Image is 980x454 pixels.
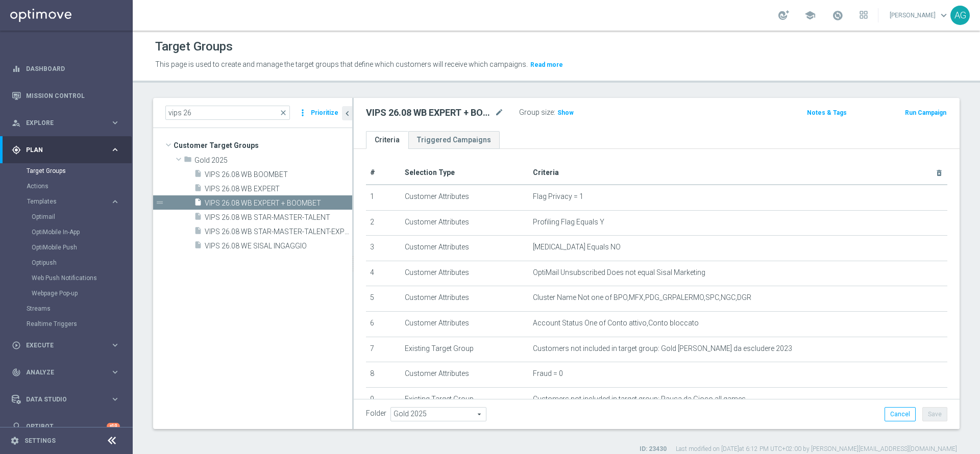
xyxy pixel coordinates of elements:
[12,118,21,128] i: person_search
[12,55,120,82] div: Dashboard
[533,369,563,378] span: Fraud = 0
[32,286,132,301] div: Webpage Pop-up
[205,170,352,179] span: VIPS 26.08 WB BOOMBET
[12,341,21,350] i: play_circle_outline
[279,109,287,117] span: close
[366,161,401,185] th: #
[194,198,202,210] i: insert_drive_file
[11,92,120,100] button: Mission Control
[155,39,233,54] h1: Target Groups
[366,387,401,413] td: 9
[12,368,110,377] div: Analyze
[26,396,110,402] span: Data Studio
[27,316,132,332] div: Realtime Triggers
[155,60,528,68] span: This page is used to create and manage the target groups that define which customers will receive...
[10,436,19,445] i: settings
[12,368,21,377] i: track_changes
[11,395,120,403] div: Data Studio keyboard_arrow_right
[342,109,352,118] i: chevron_left
[366,286,401,312] td: 5
[27,301,132,316] div: Streams
[12,145,110,155] div: Plan
[194,156,352,165] span: Gold 2025
[366,261,401,286] td: 4
[12,422,21,431] i: lightbulb
[26,55,120,82] a: Dashboard
[27,197,120,206] button: Templates keyboard_arrow_right
[366,362,401,388] td: 8
[401,286,529,312] td: Customer Attributes
[806,107,848,118] button: Notes & Tags
[366,185,401,210] td: 1
[922,407,947,421] button: Save
[32,228,106,236] a: OptiMobile In-App
[32,240,132,255] div: OptiMobile Push
[26,147,110,153] span: Plan
[11,341,120,349] button: play_circle_outline Execute keyboard_arrow_right
[495,107,504,119] i: mode_edit
[366,210,401,236] td: 2
[26,369,110,375] span: Analyze
[194,169,202,181] i: insert_drive_file
[12,145,21,155] i: gps_fixed
[640,445,667,453] label: ID: 23430
[205,185,352,193] span: VIPS 26.08 WB EXPERT
[11,65,120,73] button: equalizer Dashboard
[12,341,110,350] div: Execute
[11,368,120,376] button: track_changes Analyze keyboard_arrow_right
[885,407,916,421] button: Cancel
[533,395,746,403] span: Customers not included in target group: Pausa da Gioco all games
[401,387,529,413] td: Existing Target Group
[533,293,751,302] span: Cluster Name Not one of BPO,MFX,PDG_GRPALERMO,SPC,NGC,DGR
[205,228,352,236] span: VIPS 26.08 WB STAR-MASTER-TALENT-EXPERT-BOOMBET
[401,236,529,261] td: Customer Attributes
[32,259,106,267] a: Optipush
[554,108,555,117] label: :
[366,131,408,149] a: Criteria
[401,210,529,236] td: Customer Attributes
[32,274,106,282] a: Web Push Notifications
[194,241,202,253] i: insert_drive_file
[12,64,21,73] i: equalizer
[533,243,621,251] span: [MEDICAL_DATA] Equals NO
[11,119,120,127] button: person_search Explore keyboard_arrow_right
[26,82,120,109] a: Mission Control
[366,337,401,362] td: 7
[533,168,559,176] span: Criteria
[32,255,132,270] div: Optipush
[27,194,132,301] div: Templates
[804,10,816,21] span: school
[27,198,100,205] span: Templates
[110,145,120,155] i: keyboard_arrow_right
[32,224,132,240] div: OptiMobile In-App
[533,319,699,327] span: Account Status One of Conto attivo,Conto bloccato
[12,413,120,440] div: Optibot
[26,413,107,440] a: Optibot
[366,409,386,418] label: Folder
[676,445,957,453] label: Last modified on [DATE] at 6:12 PM UTC+02:00 by [PERSON_NAME][EMAIL_ADDRESS][DOMAIN_NAME]
[194,212,202,224] i: insert_drive_file
[401,337,529,362] td: Existing Target Group
[110,197,120,207] i: keyboard_arrow_right
[408,131,500,149] a: Triggered Campaigns
[401,362,529,388] td: Customer Attributes
[27,167,106,175] a: Target Groups
[529,59,564,70] button: Read more
[110,367,120,377] i: keyboard_arrow_right
[309,106,340,120] button: Prioritize
[107,423,120,430] div: +10
[519,108,554,117] label: Group size
[11,422,120,431] button: lightbulb Optibot +10
[533,218,604,226] span: Profiling Flag Equals Y
[32,243,106,251] a: OptiMobile Push
[27,305,106,313] a: Streams
[298,106,308,120] i: more_vert
[533,344,792,353] span: Customers not included in target group: Gold [PERSON_NAME] da escludere 2023
[12,118,110,128] div: Explore
[27,163,132,179] div: Target Groups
